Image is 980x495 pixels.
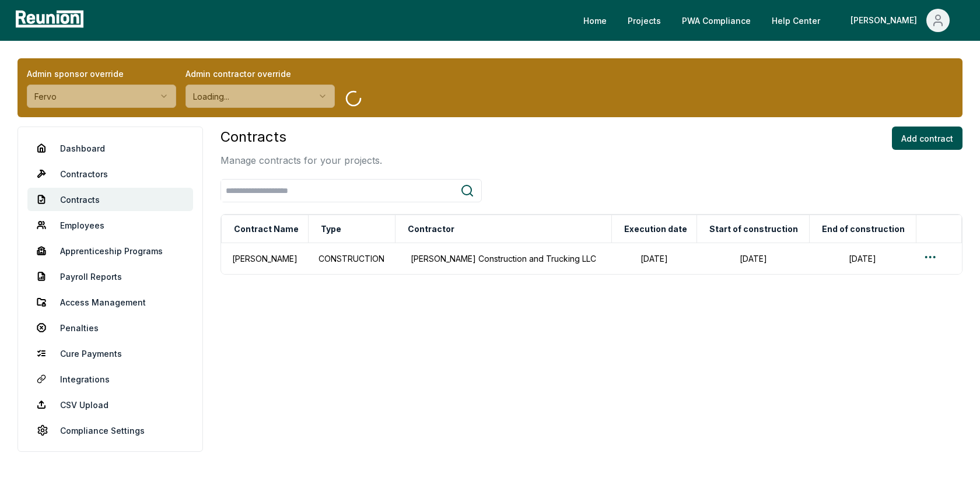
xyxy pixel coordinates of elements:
a: Help Center [762,9,829,32]
td: [DATE] [612,243,697,275]
a: Access Management [27,290,193,314]
a: Payroll Reports [27,265,193,288]
td: [PERSON_NAME] [222,243,309,275]
button: Start of construction [707,217,800,241]
a: Penalties [27,316,193,339]
button: Execution date [622,217,689,241]
button: End of construction [820,217,907,241]
a: Employees [27,213,193,237]
button: [PERSON_NAME] [841,9,959,32]
a: Contractors [27,162,193,185]
p: Manage contracts for your projects. [220,153,382,167]
td: [DATE] [810,243,916,275]
td: [DATE] [696,243,809,275]
a: Apprenticeship Programs [27,239,193,262]
td: CONSTRUCTION [308,243,395,275]
button: Contract Name [232,217,301,241]
a: Projects [618,9,670,32]
a: CSV Upload [27,393,193,416]
button: Contractor [405,217,457,241]
div: [PERSON_NAME] [850,9,922,32]
label: Admin contractor override [185,68,335,80]
a: Cure Payments [27,342,193,365]
a: Home [574,9,616,32]
a: PWA Compliance [673,9,760,32]
button: Type [318,217,344,241]
a: Compliance Settings [27,419,193,442]
a: Contracts [27,188,193,211]
nav: Main [574,9,968,32]
button: Add contract [892,127,963,150]
h3: Contracts [220,127,382,148]
a: Dashboard [27,136,193,160]
a: Integrations [27,367,193,391]
td: [PERSON_NAME] Construction and Trucking LLC [395,243,612,275]
label: Admin sponsor override [27,68,176,80]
